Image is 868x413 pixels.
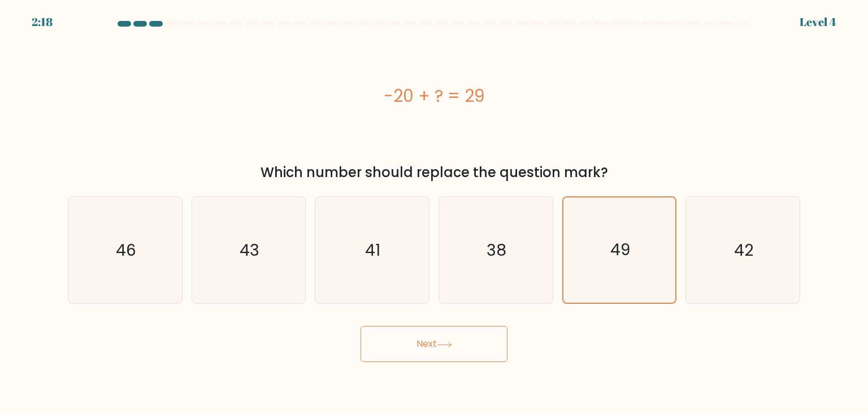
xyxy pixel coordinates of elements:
text: 46 [116,239,136,261]
button: Next [361,326,507,362]
text: 49 [610,239,630,261]
div: Level 4 [800,14,836,31]
text: 41 [366,239,381,261]
div: Which number should replace the question mark? [75,162,793,183]
div: -20 + ? = 29 [68,83,800,109]
text: 43 [240,239,259,261]
div: 2:18 [32,14,53,31]
text: 38 [487,239,507,261]
text: 42 [734,239,753,261]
